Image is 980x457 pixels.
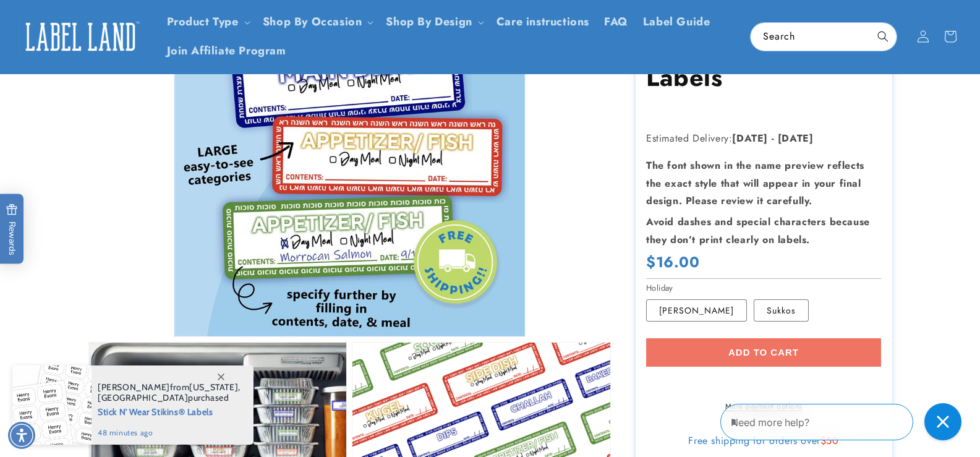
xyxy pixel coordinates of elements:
[98,403,241,419] span: Stick N' Wear Stikins® Labels
[646,300,747,322] label: [PERSON_NAME]
[386,14,472,30] a: Shop By Design
[160,36,294,66] a: Join Affiliate Program
[646,282,675,294] legend: Holiday
[489,7,597,36] a: Care instructions
[8,422,35,449] div: Accessibility Menu
[646,30,881,94] h1: Food Storage Labels
[643,15,710,29] span: Label Guide
[98,427,241,438] span: 48 minutes ago
[496,15,589,29] span: Care instructions
[263,15,362,29] span: Shop By Occasion
[14,13,147,61] a: Label Land
[189,382,238,393] span: [US_STATE]
[597,7,636,36] a: FAQ
[646,130,881,148] p: Estimated Delivery:
[754,300,809,322] label: Sukkos
[646,215,870,247] strong: Avoid dashes and special characters because they don’t print clearly on labels.
[160,7,255,36] summary: Product Type
[646,435,881,447] div: Free shipping for orders over
[98,382,170,393] span: [PERSON_NAME]
[19,17,142,56] img: Label Land
[646,401,881,412] a: More payment options
[167,14,239,30] a: Product Type
[636,7,718,36] a: Label Guide
[255,7,379,36] summary: Shop By Occasion
[167,44,286,58] span: Join Affiliate Program
[646,252,700,271] span: $16.00
[604,15,628,29] span: FAQ
[869,23,897,50] button: Search
[772,131,775,145] strong: -
[646,158,864,208] strong: The font shown in the name preview reflects the exact style that will appear in your final design...
[98,382,241,403] span: from , purchased
[378,7,488,36] summary: Shop By Design
[98,392,188,403] span: [GEOGRAPHIC_DATA]
[778,131,814,145] strong: [DATE]
[6,203,18,255] span: Rewards
[720,399,968,445] iframe: Gorgias Floating Chat
[732,131,768,145] strong: [DATE]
